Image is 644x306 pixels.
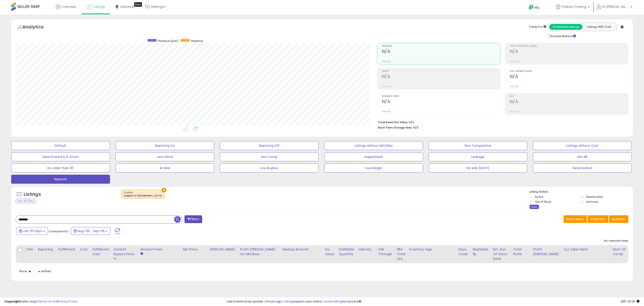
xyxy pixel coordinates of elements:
h5: Listings [24,191,41,198]
button: Leakage [429,152,527,161]
div: Fulfillment Cost [92,247,110,256]
div: Replenish By [473,247,489,256]
button: Listings without Min/Max [324,141,423,150]
small: Prev: N/A [510,60,519,63]
span: Compared to: [49,229,69,233]
div: Est. Out Of Stock Date [493,247,509,261]
div: Cost [80,247,89,252]
div: Fulfillment [58,247,76,252]
span: Revenue [191,39,203,43]
button: Repricing Off [220,141,319,150]
label: Out of Stock [535,200,551,204]
span: Overview [61,4,76,9]
span: N/A [413,125,419,130]
button: Suppressed [324,152,423,161]
h2: N/A [510,74,628,80]
div: Repricing [38,247,54,252]
span: Profit [PERSON_NAME] [510,45,628,47]
div: Title [26,247,34,252]
span: Ordered Items [382,95,500,98]
div: Profit [PERSON_NAME] on Min/Max [240,247,279,256]
span: Show: entries [19,269,51,273]
div: Sell Through [378,247,393,256]
p: Listing States: [530,190,633,194]
label: Active [535,195,543,199]
button: new items [116,152,214,161]
div: Fulfillable Quantity [339,247,354,256]
b: Short Term Storage Fees: [378,126,413,129]
button: Repricing On [116,141,214,150]
div: Apply [530,205,539,209]
button: Last 30 Days [16,227,48,235]
span: Revenue [382,45,500,47]
small: Prev: N/A [382,110,391,113]
div: Tooltip anchor [134,2,142,7]
div: Total Profit [513,247,530,256]
div: FBA Total Qty [397,247,405,261]
button: Aug-08 - Sep-06 [71,227,110,235]
div: Inv. value [325,247,335,256]
a: Hi [PERSON_NAME] [597,4,632,15]
div: [PERSON_NAME] [210,247,236,252]
button: No sale [DATE] [429,164,527,172]
h2: N/A [510,49,628,55]
small: Prev: N/A [382,60,391,63]
span: Avg. Buybox Share [510,70,628,73]
button: Default [11,141,110,150]
div: Days Cover [458,247,469,256]
button: Actions [609,215,628,223]
small: Prev: N/A [382,85,391,88]
button: Filters [184,215,202,223]
button: Restock [11,175,110,184]
button: × [162,188,166,192]
small: Amazon Fees. [140,252,143,256]
small: Prev: N/A [510,85,519,88]
div: Totals For [529,25,546,29]
button: Win BB [533,152,632,161]
button: At Max [116,164,214,172]
div: Velocity [358,247,375,252]
a: Help [525,1,549,15]
button: All Selected Listings [549,24,583,30]
label: Deactivated [586,195,603,199]
button: Deactivated & In Stock [11,152,110,161]
div: No relevant data [604,239,628,243]
h2: N/A [510,99,628,105]
span: Profit [382,70,500,73]
div: Include Returns [544,33,581,38]
span: ROI [510,95,628,98]
div: Amazon Fees [140,247,179,252]
label: Archived [586,200,598,204]
h2: N/A [382,74,500,80]
b: Total Inventory Value: [378,120,408,124]
div: Supplier in [GEOGRAPHIC_DATA] [124,194,162,197]
h2: N/A [382,99,500,105]
div: Cur Sales Rank [564,247,609,252]
button: Low Buybox [220,164,319,172]
span: Help [534,6,540,10]
span: Revenue (prev) [158,39,178,43]
li: N/A [378,119,625,125]
h5: Analytics [22,24,52,31]
div: Min Price [183,247,206,252]
span: Parkers Trading [562,4,586,9]
button: Listings without Cost [533,141,632,150]
div: Clear All Filters [16,199,36,203]
button: Columns [587,215,608,223]
button: Listings With Cost [582,24,616,30]
small: Prev: N/A [510,110,519,113]
span: Listings [93,4,105,9]
button: Save View [563,215,587,223]
span: Aug-08 - Sep-06 [78,229,105,233]
button: Non comp [220,152,319,161]
span: DataHub [121,4,135,9]
div: Current Buybox Price [113,247,136,256]
span: Last 30 Days [23,229,42,233]
div: Num of Comp. [613,247,629,256]
span: Custom: [124,191,162,198]
button: Deactivated [533,164,632,172]
button: Non Competitive [429,141,527,150]
span: Columns [590,217,604,221]
button: Low Margin [324,164,423,172]
i: Get Help [528,4,534,10]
